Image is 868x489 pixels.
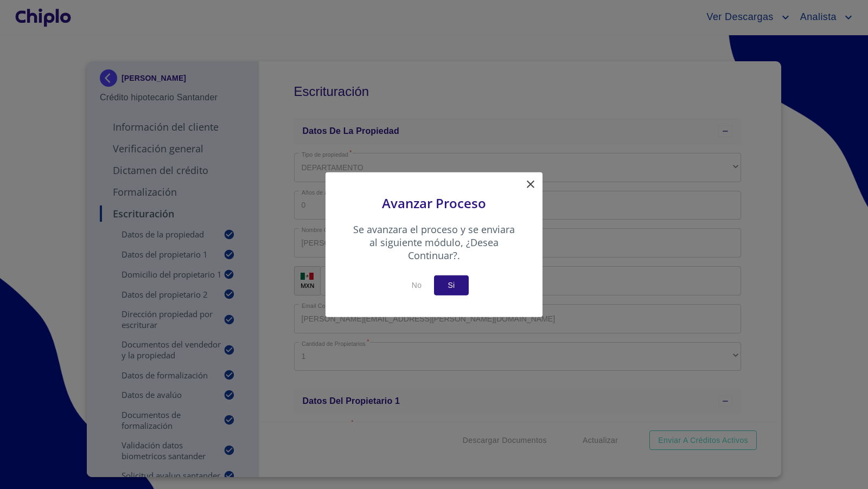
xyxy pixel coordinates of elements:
button: No [399,275,434,295]
p: Avanzar Proceso [353,194,515,223]
span: Si [443,279,460,292]
button: Si [434,275,469,295]
p: Se avanzara el proceso y se enviara al siguiente módulo, ¿Desea Continuar?. [353,223,515,275]
span: No [404,279,430,292]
